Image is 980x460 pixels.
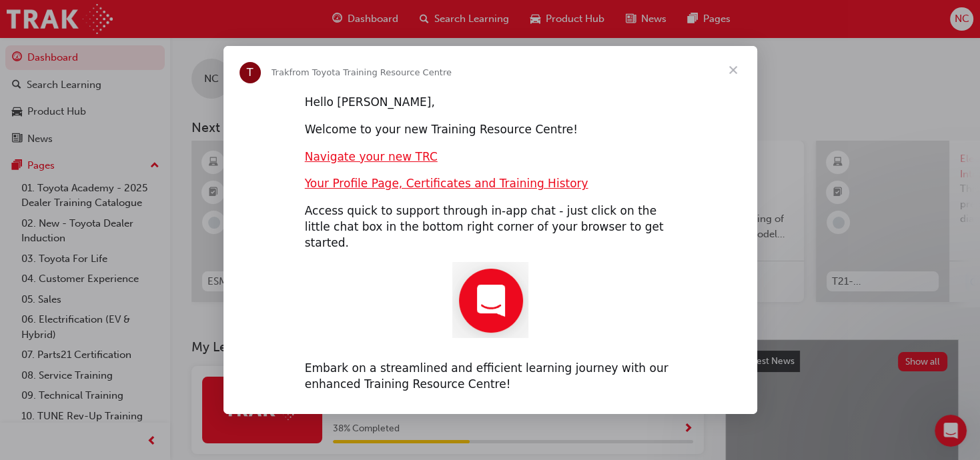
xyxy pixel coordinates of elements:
[289,67,452,77] span: from Toyota Training Resource Centre
[709,46,757,94] span: Close
[305,361,676,393] div: Embark on a streamlined and efficient learning journey with our enhanced Training Resource Centre!
[305,95,676,111] div: Hello [PERSON_NAME],
[305,150,438,163] a: Navigate your new TRC
[272,67,290,77] span: Trak
[305,203,676,251] div: Access quick to support through in-app chat - just click on the little chat box in the bottom rig...
[305,122,676,138] div: Welcome to your new Training Resource Centre!
[305,177,588,190] a: Your Profile Page, Certificates and Training History
[239,62,261,83] div: Profile image for Trak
